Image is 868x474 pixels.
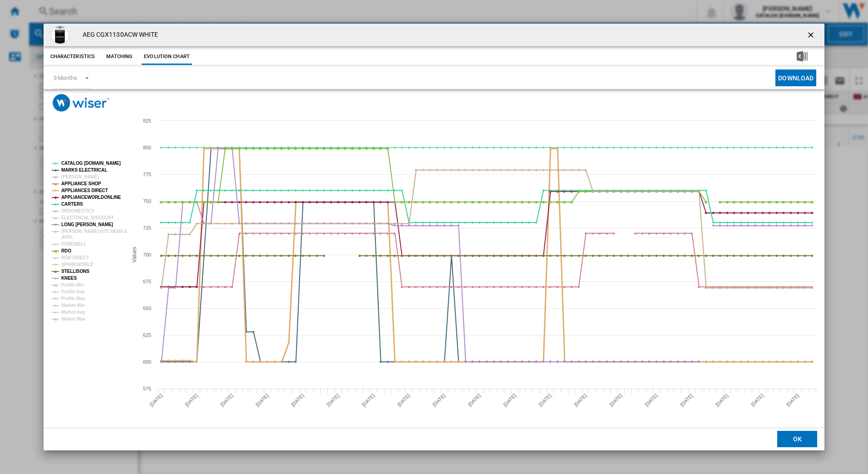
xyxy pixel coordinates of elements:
[61,222,113,227] tspan: LONG [PERSON_NAME]
[573,393,588,408] tspan: [DATE]
[797,51,808,62] img: excel-24x24.png
[782,49,822,65] button: Download in Excel
[467,393,482,408] tspan: [DATE]
[61,255,89,260] tspan: RGB DIRECT
[61,289,84,294] tspan: Profile Avg
[750,393,764,408] tspan: [DATE]
[54,74,77,81] div: 3 Months
[785,393,800,408] tspan: [DATE]
[61,229,127,234] tspan: [PERSON_NAME] KITCHENS &
[143,118,151,123] tspan: 825
[777,431,817,447] button: OK
[99,49,139,65] button: Matching
[325,393,340,408] tspan: [DATE]
[61,208,94,213] tspan: DBDOMESTICS
[255,393,270,408] tspan: [DATE]
[643,393,658,408] tspan: [DATE]
[61,174,99,179] tspan: [PERSON_NAME]
[61,282,84,287] tspan: Profile Min
[61,161,121,166] tspan: CATALOG [DOMAIN_NAME]
[148,393,163,408] tspan: [DATE]
[131,247,138,263] tspan: Values
[61,195,121,200] tspan: APPLIANCEWORLDONLINE
[143,198,151,204] tspan: 750
[61,276,77,281] tspan: KNEES
[143,225,151,231] tspan: 725
[290,393,305,408] tspan: [DATE]
[143,306,151,311] tspan: 650
[143,386,151,391] tspan: 575
[143,332,151,338] tspan: 625
[61,188,108,193] tspan: APPLIANCES DIRECT
[143,145,151,150] tspan: 800
[78,30,158,39] h4: AEG CGX1130ACW WHITE
[431,393,446,408] tspan: [DATE]
[61,303,84,308] tspan: Market Min
[53,94,109,112] img: logo_wiser_300x94.png
[61,310,85,315] tspan: Market Avg
[714,393,729,408] tspan: [DATE]
[48,49,98,65] button: Characteristics
[61,296,85,301] tspan: Profile Max
[61,269,89,274] tspan: STELLISONS
[61,262,94,267] tspan: SPARKWORLD
[61,181,101,186] tspan: APPLIANCE SHOP
[679,393,694,408] tspan: [DATE]
[142,49,192,65] button: Evolution chart
[143,172,151,177] tspan: 775
[538,393,552,408] tspan: [DATE]
[143,252,151,257] tspan: 700
[143,359,151,365] tspan: 600
[61,202,83,207] tspan: CARTERS
[61,242,86,247] tspan: PUREWELL
[806,30,817,41] ng-md-icon: getI18NText('BUTTONS.CLOSE_DIALOG')
[61,168,107,173] tspan: MARKS ELECTRICAL
[61,215,114,220] tspan: ELECTRICAL DISCOUNT
[608,393,623,408] tspan: [DATE]
[775,69,816,86] button: Download
[61,316,86,321] tspan: Market Max
[184,393,199,408] tspan: [DATE]
[502,393,517,408] tspan: [DATE]
[803,26,821,44] button: getI18NText('BUTTONS.CLOSE_DIALOG')
[61,248,71,253] tspan: RDO
[44,24,825,450] md-dialog: Product popup
[51,26,69,44] img: cgx1130acw_1.jpg
[360,393,375,408] tspan: [DATE]
[143,279,151,284] tspan: 675
[219,393,234,408] tspan: [DATE]
[61,235,73,240] tspan: APPL
[396,393,411,408] tspan: [DATE]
